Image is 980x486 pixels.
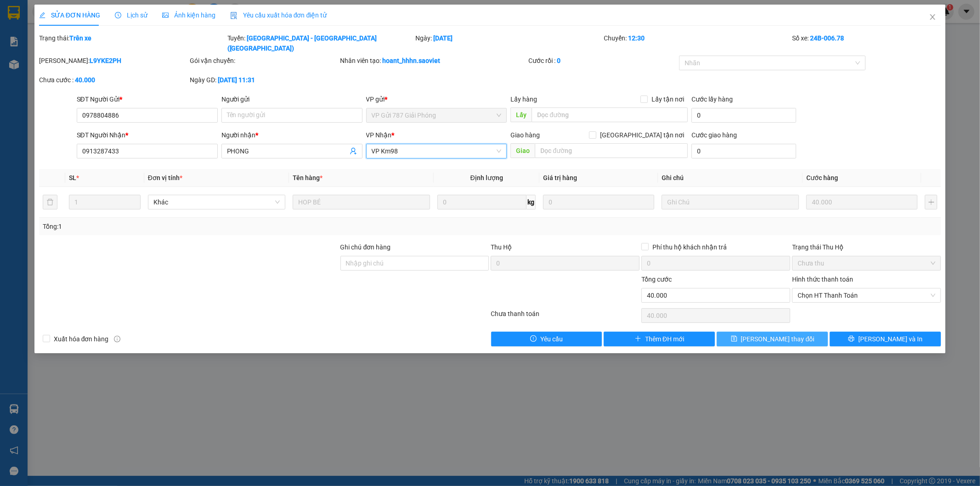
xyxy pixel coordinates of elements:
[691,131,737,139] label: Cước giao hàng
[52,53,238,140] h2: VP Nhận: Bến xe Trung tâm [GEOGRAPHIC_DATA]
[491,243,512,251] span: Thu Hộ
[490,309,641,325] div: Chưa thanh toán
[858,334,923,344] span: [PERSON_NAME] và In
[530,335,537,343] span: exclamation-circle
[557,57,561,64] b: 0
[43,195,57,209] button: delete
[162,11,215,19] span: Ảnh kiện hàng
[649,242,731,252] span: Phí thu hộ khách nhận trả
[691,96,733,103] label: Cước lấy hàng
[510,143,535,158] span: Giao
[806,174,838,181] span: Cước hàng
[434,34,453,42] b: [DATE]
[90,57,121,64] b: L9YKE2PH
[535,143,688,158] input: Dọc đường
[56,22,112,37] b: Sao Việt
[39,75,188,85] div: Chưa cước :
[39,11,100,19] span: SỬA ĐƠN HÀNG
[527,195,536,209] span: kg
[925,195,937,209] button: plus
[366,131,392,139] span: VP Nhận
[162,12,169,18] span: picture
[366,94,507,104] div: VP gửi
[77,130,218,140] div: SĐT Người Nhận
[648,94,688,104] span: Lấy tận nơi
[50,334,113,344] span: Xuất hóa đơn hàng
[604,332,715,346] button: plusThêm ĐH mới
[227,34,377,52] b: [GEOGRAPHIC_DATA] - [GEOGRAPHIC_DATA] ([GEOGRAPHIC_DATA])
[69,174,76,181] span: SL
[153,195,280,209] span: Khác
[798,256,935,270] span: Chưa thu
[641,276,672,283] span: Tổng cước
[221,130,363,140] div: Người nhận
[69,34,91,42] b: Trên xe
[691,144,796,158] input: Cước giao hàng
[543,195,654,209] input: 0
[791,33,942,53] div: Số xe:
[75,76,95,84] b: 40.000
[792,242,941,252] div: Trạng thái Thu Hộ
[372,108,502,122] span: VP Gửi 787 Giải Phóng
[645,334,684,344] span: Thêm ĐH mới
[5,7,51,53] img: logo.jpg
[340,56,527,66] div: Nhân viên tạo:
[293,195,430,209] input: VD: Bàn, Ghế
[148,174,182,181] span: Đơn vị tính
[340,243,391,251] label: Ghi chú đơn hàng
[543,174,577,181] span: Giá trị hàng
[230,12,238,19] img: icon
[510,131,540,139] span: Giao hàng
[77,94,218,104] div: SĐT Người Gửi
[218,76,255,84] b: [DATE] 11:31
[806,195,918,209] input: 0
[662,195,799,209] input: Ghi Chú
[510,107,532,122] span: Lấy
[717,332,828,346] button: save[PERSON_NAME] thay đổi
[39,12,45,18] span: edit
[221,94,363,104] div: Người gửi
[810,34,844,42] b: 24B-006.78
[635,335,641,343] span: plus
[383,57,441,64] b: hoant_hhhn.saoviet
[798,288,935,302] span: Chọn HT Thanh Toán
[691,108,796,123] input: Cước lấy hàng
[38,33,227,53] div: Trạng thái:
[115,11,147,19] span: Lịch sử
[39,56,188,66] div: [PERSON_NAME]:
[792,276,853,283] label: Hình thức thanh toán
[528,56,677,66] div: Cước rồi :
[5,53,74,68] h2: GLBMZU8G
[929,13,936,21] span: close
[830,332,941,346] button: printer[PERSON_NAME] và In
[470,174,503,181] span: Định lượng
[190,75,339,85] div: Ngày GD:
[596,130,688,140] span: [GEOGRAPHIC_DATA] tận nơi
[491,332,602,346] button: exclamation-circleYêu cầu
[741,334,815,344] span: [PERSON_NAME] thay đổi
[540,334,563,344] span: Yêu cầu
[603,33,791,53] div: Chuyến:
[628,34,645,42] b: 12:30
[230,11,327,19] span: Yêu cầu xuất hóa đơn điện tử
[293,174,323,181] span: Tên hàng
[350,147,357,155] span: user-add
[848,335,855,343] span: printer
[114,336,120,342] span: info-circle
[115,12,121,18] span: clock-circle
[190,56,339,66] div: Gói vận chuyển:
[920,5,946,30] button: Close
[532,107,688,122] input: Dọc đường
[510,96,537,103] span: Lấy hàng
[658,169,803,187] th: Ghi chú
[372,144,502,158] span: VP Km98
[731,335,737,343] span: save
[340,256,489,271] input: Ghi chú đơn hàng
[227,33,415,53] div: Tuyến:
[415,33,603,53] div: Ngày:
[43,221,378,232] div: Tổng: 1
